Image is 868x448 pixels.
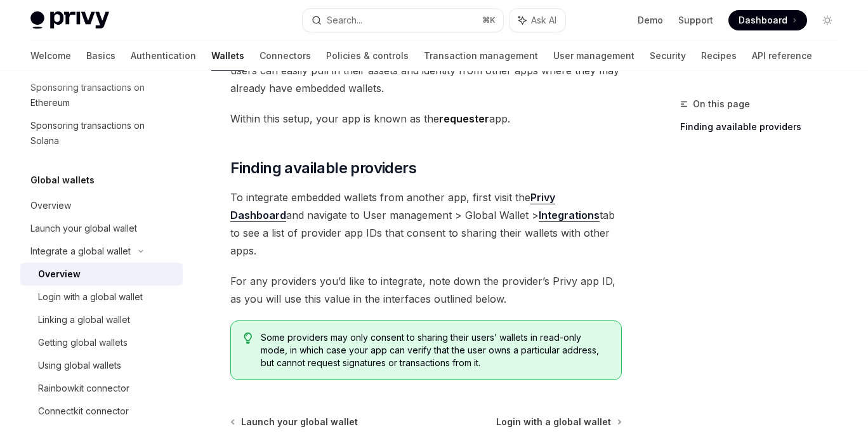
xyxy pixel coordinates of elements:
a: Getting global wallets [20,331,183,354]
button: Search...⌘K [303,9,503,32]
a: Overview [20,194,183,217]
a: Security [650,41,686,71]
a: User management [553,41,635,71]
span: To integrate embedded wallets from another app, first visit the and navigate to User management >... [230,188,622,260]
a: Launch your global wallet [232,416,358,428]
div: Connectkit connector [38,404,129,419]
a: Overview [20,263,183,286]
div: Overview [30,198,71,213]
div: Launch your global wallet [30,221,137,236]
a: Login with a global wallet [496,416,621,428]
div: Getting global wallets [38,335,128,350]
a: Demo [638,14,663,27]
a: Recipes [701,41,737,71]
div: Sponsoring transactions on Ethereum [30,80,175,110]
a: Connectkit connector [20,400,183,423]
a: Using global wallets [20,354,183,377]
div: Using global wallets [38,358,121,373]
div: Overview [38,267,81,282]
strong: requester [439,112,489,125]
button: Toggle dark mode [817,10,838,30]
a: Dashboard [728,10,807,30]
svg: Tip [244,333,253,344]
span: Within this setup, your app is known as the app. [230,110,622,128]
span: ⌘ K [482,15,496,25]
div: Integrate a global wallet [30,244,131,259]
a: Rainbowkit connector [20,377,183,400]
a: Policies & controls [326,41,409,71]
a: Linking a global wallet [20,308,183,331]
div: Linking a global wallet [38,312,130,327]
div: Sponsoring transactions on Solana [30,118,175,148]
span: For any providers you’d like to integrate, note down the provider’s Privy app ID, as you will use... [230,272,622,308]
a: Transaction management [424,41,538,71]
div: Login with a global wallet [38,289,143,305]
span: Ask AI [531,14,556,27]
a: API reference [752,41,812,71]
img: light logo [30,11,109,29]
span: Launch your global wallet [241,416,358,428]
span: Dashboard [739,14,787,27]
button: Ask AI [510,9,565,32]
a: Sponsoring transactions on Ethereum [20,76,183,114]
a: Integrations [539,209,600,222]
a: Welcome [30,41,71,71]
a: Sponsoring transactions on Solana [20,114,183,152]
a: Wallets [211,41,244,71]
h5: Global wallets [30,173,95,188]
span: Finding available providers [230,158,416,178]
a: Basics [86,41,115,71]
div: Search... [327,13,362,28]
a: Support [678,14,713,27]
a: Login with a global wallet [20,286,183,308]
span: Login with a global wallet [496,416,611,428]
a: Launch your global wallet [20,217,183,240]
div: Rainbowkit connector [38,381,129,396]
span: Some providers may only consent to sharing their users’ wallets in read-only mode, in which case ... [261,331,608,369]
span: On this page [693,96,750,112]
strong: Integrations [539,209,600,221]
a: Connectors [260,41,311,71]
a: Authentication [131,41,196,71]
a: Finding available providers [680,117,848,137]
